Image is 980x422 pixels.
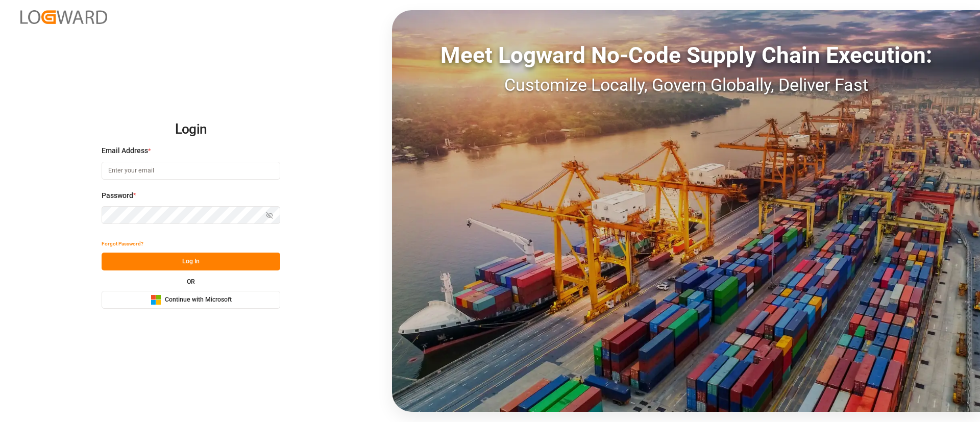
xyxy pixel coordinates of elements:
button: Continue with Microsoft [102,291,280,309]
h2: Login [102,113,280,146]
small: OR [187,279,195,285]
button: Forgot Password? [102,235,143,253]
input: Enter your email [102,162,280,180]
img: Logward_new_orange.png [20,10,107,24]
div: Meet Logward No-Code Supply Chain Execution: [392,38,980,72]
span: Email Address [102,145,148,156]
span: Password [102,190,133,201]
span: Continue with Microsoft [165,295,232,305]
button: Log In [102,253,280,270]
div: Customize Locally, Govern Globally, Deliver Fast [392,72,980,98]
